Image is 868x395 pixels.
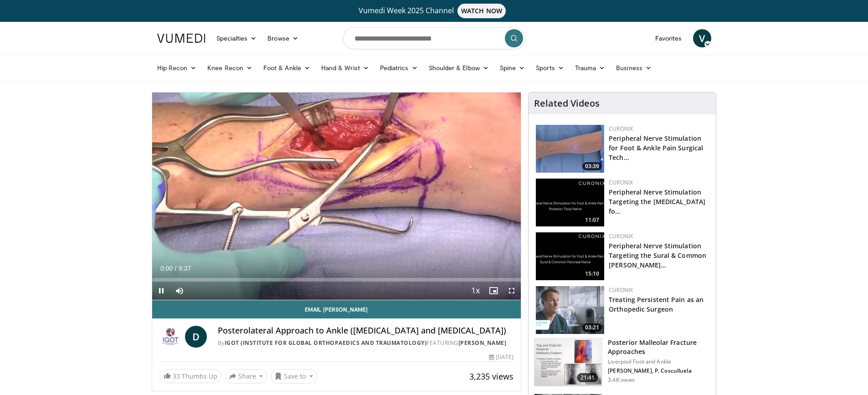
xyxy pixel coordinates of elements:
[271,369,317,384] button: Save to
[582,323,602,332] span: 03:21
[650,29,688,47] a: Favorites
[469,371,514,382] span: 3,235 views
[693,29,711,47] a: V
[582,270,602,278] span: 15:10
[218,326,514,336] h4: Posterolateral Approach to Ankle ([MEDICAL_DATA] and [MEDICAL_DATA])
[173,372,180,380] span: 33
[494,59,530,77] a: Spine
[536,232,604,280] a: 15:10
[536,232,604,280] img: f705c0c4-809c-4b75-8682-bad47336147d.150x105_q85_crop-smart_upscale.jpg
[609,179,633,186] a: Curonix
[608,367,710,374] p: [PERSON_NAME], P. Cosculluela
[536,179,604,226] a: 11:07
[423,59,494,77] a: Shoulder & Elbow
[262,29,304,47] a: Browse
[530,59,570,77] a: Sports
[170,282,189,300] button: Mute
[609,125,633,133] a: Curonix
[159,369,221,383] a: 33 Thumbs Up
[582,216,602,224] span: 11:07
[466,282,484,300] button: Playback Rate
[152,278,521,282] div: Progress Bar
[536,125,604,173] img: 73042a39-faa0-4cce-aaf4-9dbc875de030.150x105_q85_crop-smart_upscale.jpg
[157,34,205,43] img: VuMedi Logo
[536,286,604,334] img: 64c419ba-c006-462a-881d-058c6f32b76b.150x105_q85_crop-smart_upscale.jpg
[577,373,599,382] span: 21:41
[611,59,657,77] a: Business
[375,59,423,77] a: Pediatrics
[609,188,705,215] a: Peripheral Nerve Stimulation Targeting the [MEDICAL_DATA] fo…
[536,179,604,226] img: 997914f1-2438-46d3-bb0a-766a8c5fd9ba.150x105_q85_crop-smart_upscale.jpg
[211,29,262,47] a: Specialties
[582,162,602,170] span: 03:39
[152,300,521,318] a: Email [PERSON_NAME]
[159,4,710,18] a: Vumedi Week 2025 ChannelWATCH NOW
[534,98,600,109] h4: Related Videos
[458,339,507,347] a: [PERSON_NAME]
[609,241,706,269] a: Peripheral Nerve Stimulation Targeting the Sural & Common [PERSON_NAME]…
[534,338,710,386] a: 21:41 Posterior Malleolar Fracture Approaches Liverpool Foot and Ankle [PERSON_NAME], P. Coscullu...
[484,282,503,300] button: Enable picture-in-picture mode
[258,59,316,77] a: Foot & Ankle
[536,125,604,173] a: 03:39
[608,376,635,384] p: 3.4K views
[608,338,710,356] h3: Posterior Malleolar Fracture Approaches
[489,353,514,361] div: [DATE]
[316,59,375,77] a: Hand & Wrist
[160,265,173,272] span: 0:00
[609,134,703,162] a: Peripheral Nerve Stimulation for Foot & Ankle Pain Surgical Tech…
[608,358,710,365] p: Liverpool Foot and Ankle
[202,59,258,77] a: Knee Recon
[503,282,521,300] button: Fullscreen
[159,326,181,348] img: IGOT (Institute for Global Orthopaedics and Traumatology)
[570,59,611,77] a: Trauma
[152,282,170,300] button: Pause
[218,339,514,347] div: By FEATURING
[225,339,427,347] a: IGOT (Institute for Global Orthopaedics and Traumatology)
[152,59,202,77] a: Hip Recon
[536,286,604,334] a: 03:21
[343,27,525,49] input: Search topics, interventions
[179,265,191,272] span: 9:37
[185,326,207,348] a: D
[457,4,506,18] span: WATCH NOW
[609,295,704,313] a: Treating Persistent Pain as an Orthopedic Surgeon
[225,369,267,384] button: Share
[609,232,633,240] a: Curonix
[152,92,521,300] video-js: Video Player
[534,339,602,386] img: 3043e12c-bae1-46e5-a9ad-99d83092d7e0.150x105_q85_crop-smart_upscale.jpg
[609,286,633,294] a: Curonix
[175,265,177,272] span: /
